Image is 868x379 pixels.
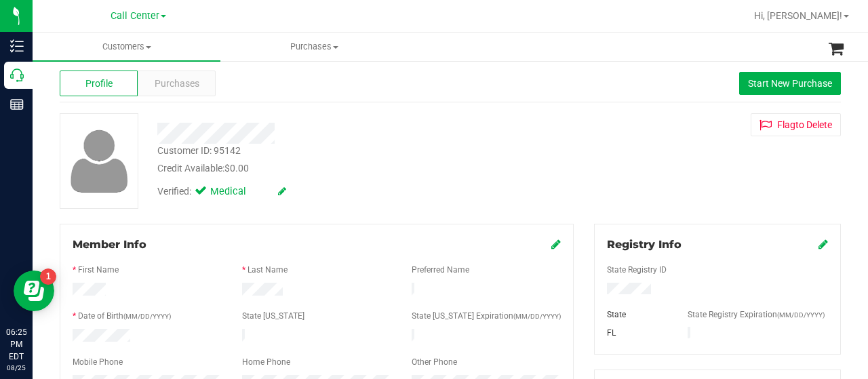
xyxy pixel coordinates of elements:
span: Purchases [221,41,408,53]
label: Other Phone [412,356,457,368]
span: Registry Info [607,238,682,251]
div: State [597,308,677,321]
span: $0.00 [224,163,249,174]
span: Hi, [PERSON_NAME]! [754,10,842,21]
span: Call Center [111,10,159,22]
p: 08/25 [6,363,26,373]
label: Home Phone [242,356,290,368]
span: Member Info [73,238,146,251]
div: FL [597,327,677,339]
label: State Registry ID [607,264,667,276]
span: Profile [85,77,113,91]
span: Medical [210,184,264,199]
label: State Registry Expiration [688,308,825,321]
label: Last Name [248,264,288,276]
label: Preferred Name [412,264,469,276]
div: Verified: [157,184,286,199]
span: Start New Purchase [748,78,832,89]
label: First Name [78,264,119,276]
img: user-icon.png [64,126,135,196]
iframe: Resource center [14,271,54,311]
a: Customers [33,33,220,61]
inline-svg: Reports [10,98,24,111]
div: Customer ID: 95142 [157,144,241,158]
p: 06:25 PM EDT [6,326,26,363]
label: State [US_STATE] [242,310,304,322]
label: Mobile Phone [73,356,123,368]
span: Purchases [155,77,199,91]
button: Flagto Delete [751,113,841,136]
label: Date of Birth [78,310,171,322]
button: Start New Purchase [739,72,841,95]
label: State [US_STATE] Expiration [412,310,561,322]
a: Purchases [220,33,408,61]
span: (MM/DD/YYYY) [777,311,825,319]
div: Credit Available: [157,161,538,176]
inline-svg: Inventory [10,39,24,53]
span: (MM/DD/YYYY) [123,313,171,320]
iframe: Resource center unread badge [40,268,56,285]
inline-svg: Call Center [10,68,24,82]
span: (MM/DD/YYYY) [513,313,561,320]
span: Customers [33,41,220,53]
